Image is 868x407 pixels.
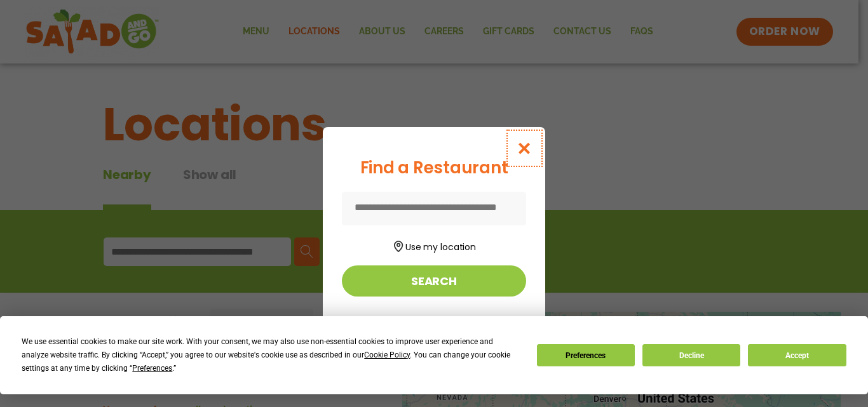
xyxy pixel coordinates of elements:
[642,344,740,366] button: Decline
[342,156,526,180] div: Find a Restaurant
[504,127,545,170] button: Close modal
[22,335,521,375] div: We use essential cookies to make our site work. With your consent, we may also use non-essential ...
[537,344,635,366] button: Preferences
[342,265,526,297] button: Search
[748,344,846,366] button: Accept
[132,364,172,373] span: Preferences
[342,237,526,254] button: Use my location
[364,350,410,359] span: Cookie Policy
